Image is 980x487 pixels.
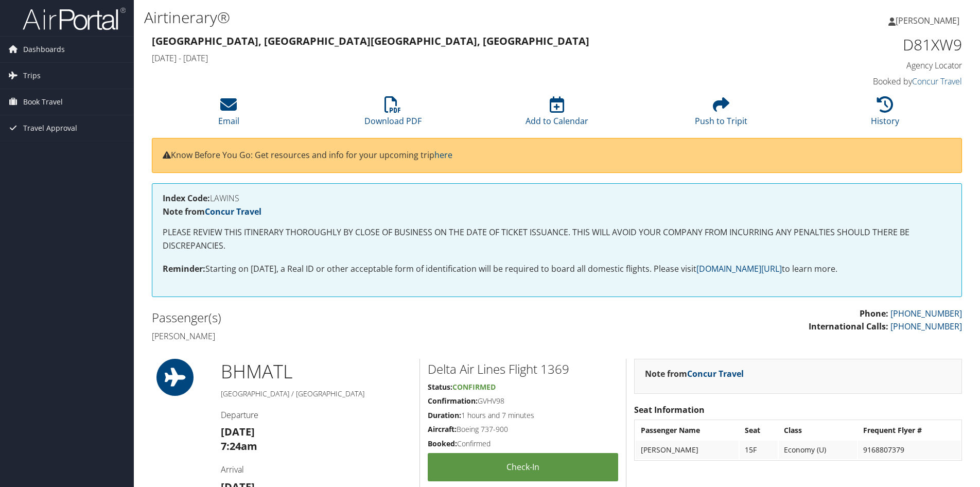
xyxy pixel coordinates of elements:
h5: Confirmed [428,439,618,449]
h5: Boeing 737-900 [428,424,618,434]
span: Book Travel [23,89,63,115]
h2: Passenger(s) [152,309,549,326]
strong: Seat Information [634,404,705,415]
strong: [DATE] [221,425,255,439]
h5: GVHV98 [428,396,618,406]
a: Concur Travel [205,206,261,217]
td: 15F [740,441,778,459]
a: [PHONE_NUMBER] [890,321,962,332]
a: Push to Tripit [695,102,747,127]
a: here [434,149,452,161]
strong: Index Code: [163,193,210,204]
th: Seat [740,421,778,440]
a: Add to Calendar [526,102,588,127]
h5: 1 hours and 7 minutes [428,410,618,421]
span: Travel Approval [23,115,77,141]
span: Confirmed [452,382,496,392]
h4: [DATE] - [DATE] [152,53,756,64]
a: Concur Travel [912,76,962,87]
h4: Departure [221,409,412,421]
p: PLEASE REVIEW THIS ITINERARY THOROUGHLY BY CLOSE OF BUSINESS ON THE DATE OF TICKET ISSUANCE. THIS... [163,226,951,252]
span: [PERSON_NAME] [896,15,959,26]
strong: Note from [645,368,744,379]
td: 9168807379 [858,441,960,459]
span: Dashboards [23,37,65,62]
td: [PERSON_NAME] [636,441,739,459]
strong: Duration: [428,410,461,420]
a: [PERSON_NAME] [888,5,970,36]
strong: Booked: [428,439,457,448]
strong: Phone: [860,308,888,319]
th: Passenger Name [636,421,739,440]
a: Download PDF [364,102,422,127]
a: Email [218,102,239,127]
span: Trips [23,63,41,89]
h4: Arrival [221,464,412,475]
strong: 7:24am [221,439,257,453]
h1: D81XW9 [771,34,962,56]
a: [DOMAIN_NAME][URL] [696,263,782,274]
h4: LAWINS [163,194,951,202]
th: Class [779,421,857,440]
h5: [GEOGRAPHIC_DATA] / [GEOGRAPHIC_DATA] [221,389,412,399]
h4: Agency Locator [771,60,962,71]
strong: Note from [163,206,261,217]
strong: International Calls: [809,321,888,332]
strong: Reminder: [163,263,205,274]
p: Know Before You Go: Get resources and info for your upcoming trip [163,149,951,162]
h2: Delta Air Lines Flight 1369 [428,360,618,378]
a: Concur Travel [687,368,744,379]
h4: [PERSON_NAME] [152,331,549,342]
h1: BHM ATL [221,359,412,385]
h1: Airtinerary® [144,7,694,28]
a: Check-in [428,453,618,481]
strong: Aircraft: [428,424,457,434]
th: Frequent Flyer # [858,421,960,440]
strong: [GEOGRAPHIC_DATA], [GEOGRAPHIC_DATA] [GEOGRAPHIC_DATA], [GEOGRAPHIC_DATA] [152,34,589,48]
a: [PHONE_NUMBER] [890,308,962,319]
img: airportal-logo.png [23,7,126,31]
h4: Booked by [771,76,962,87]
strong: Status: [428,382,452,392]
td: Economy (U) [779,441,857,459]
strong: Confirmation: [428,396,478,406]
p: Starting on [DATE], a Real ID or other acceptable form of identification will be required to boar... [163,263,951,276]
a: History [871,102,899,127]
